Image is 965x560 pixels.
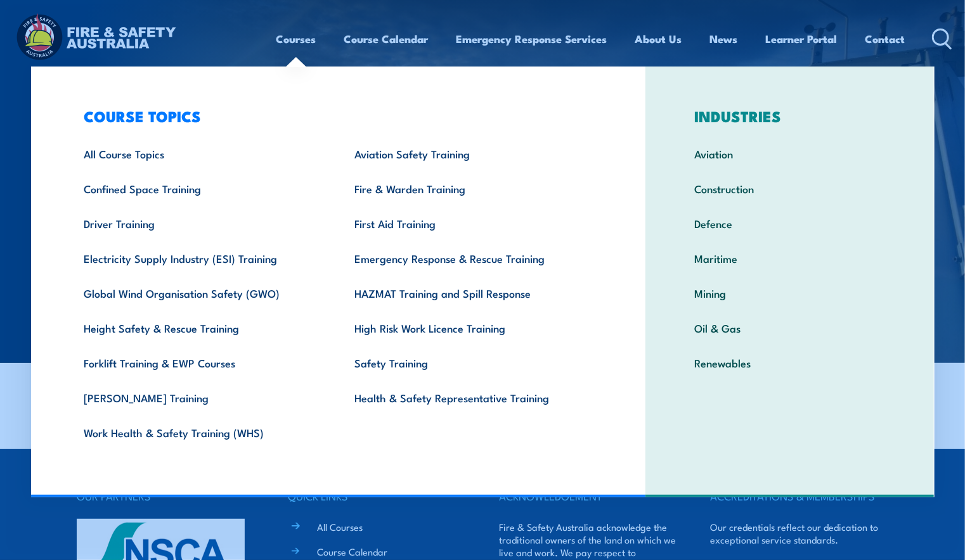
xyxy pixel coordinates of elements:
a: Emergency Response Services [457,22,607,56]
a: Learner Portal [766,22,838,56]
a: Aviation [675,136,905,171]
a: Course Calendar [344,22,429,56]
a: Height Safety & Rescue Training [65,310,335,345]
p: Our credentials reflect our dedication to exceptional service standards. [711,521,888,546]
a: About Us [635,22,682,56]
a: News [710,22,738,56]
a: Course Calendar [317,545,387,558]
a: Oil & Gas [675,310,905,345]
a: Contact [865,22,905,56]
a: Confined Space Training [65,171,335,206]
a: Courses [276,22,316,56]
a: Aviation Safety Training [335,136,606,171]
a: Work Health & Safety Training (WHS) [65,415,335,450]
a: Maritime [675,241,905,276]
a: All Course Topics [65,136,335,171]
a: High Risk Work Licence Training [335,310,606,345]
a: All Courses [317,520,363,533]
a: Electricity Supply Industry (ESI) Training [65,241,335,276]
h3: COURSE TOPICS [65,107,606,125]
a: Health & Safety Representative Training [335,380,606,415]
a: Fire & Warden Training [335,171,606,206]
a: HAZMAT Training and Spill Response [335,276,606,310]
a: Safety Training [335,345,606,380]
a: Mining [675,276,905,310]
a: Defence [675,206,905,241]
a: Renewables [675,345,905,380]
a: Driver Training [65,206,335,241]
a: Forklift Training & EWP Courses [65,345,335,380]
h3: INDUSTRIES [675,107,905,125]
a: [PERSON_NAME] Training [65,380,335,415]
a: Global Wind Organisation Safety (GWO) [65,276,335,310]
a: Construction [675,171,905,206]
a: Emergency Response & Rescue Training [335,241,606,276]
a: First Aid Training [335,206,606,241]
